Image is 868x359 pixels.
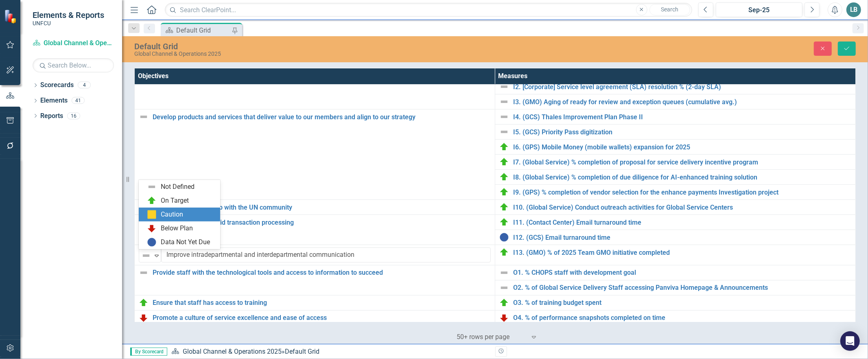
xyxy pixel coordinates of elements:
img: On Target [499,217,509,227]
a: I13. (GMO) % of 2025 Team GMO initiative completed [513,249,851,256]
button: LB [846,2,861,17]
img: Not Defined [139,268,149,278]
img: Not Defined [499,127,509,137]
img: ClearPoint Strategy [4,9,18,23]
div: 16 [67,112,80,119]
a: Develop products and services that deliver value to our members and align to our strategy [153,114,491,121]
img: Not Defined [141,251,151,260]
a: O3. % of training budget spent [513,299,851,306]
div: Open Intercom Messenger [840,331,860,351]
div: » [171,347,489,357]
img: On Target [499,172,509,182]
a: I12. (GCS) Email turnaround time [513,234,851,241]
div: Default Grid [134,42,541,51]
div: Default Grid [285,348,319,355]
img: Below Plan [147,223,157,233]
a: Global Channel & Operations 2025 [33,39,114,48]
a: I11. (Contact Center) Email turnaround time [513,219,851,226]
img: Not Defined [139,112,149,122]
small: UNFCU [33,20,104,26]
a: Reports [40,112,63,121]
img: Data Not Yet Due [499,232,509,242]
span: By Scorecard [130,348,167,356]
img: Not Defined [147,182,157,192]
img: Not Defined [499,82,509,92]
a: Enable smooth and rapid transaction processing [153,219,491,226]
img: On Target [499,187,509,197]
a: Provide staff with the technological tools and access to information to succeed [153,269,491,276]
a: I2. [Corporate] Service level agreement (SLA) resolution % (2-day SLA) [513,83,851,91]
div: 41 [72,97,85,104]
img: Below Plan [499,313,509,323]
img: On Target [147,196,157,206]
a: O2. % of Global Service Delivery Staff accessing Panviva Homepage & Announcements [513,284,851,291]
div: Default Grid [176,25,230,35]
input: Name [161,247,491,263]
a: Ensure that staff has access to training [153,299,491,306]
a: Global Channel & Operations 2025 [183,348,282,355]
button: Search [649,4,690,15]
a: I9. (GPS) % completion of vendor selection for the enhance payments Investigation project [513,189,851,196]
img: Not Defined [499,283,509,293]
input: Search ClearPoint... [165,3,692,17]
img: Not Defined [499,268,509,278]
a: O4. % of performance snapshots completed on time [513,314,851,322]
span: Elements & Reports [33,10,104,20]
a: I3. (GMO) Aging of ready for review and exception queues (cumulative avg.) [513,99,851,106]
img: Caution [147,210,157,219]
img: Not Defined [499,112,509,122]
img: On Target [139,298,149,308]
a: I10. (Global Service) Conduct outreach activities for Global Service Centers [513,204,851,211]
img: Below Plan [139,313,149,323]
a: O1. % CHOPS staff with development goal [513,269,851,276]
a: I6. (GPS) Mobile Money (mobile wallets) expansion for 2025 [513,144,851,151]
img: On Target [499,247,509,257]
img: On Target [499,157,509,167]
img: Not Defined [499,97,509,107]
div: Below Plan [161,224,193,233]
div: Global Channel & Operations 2025 [134,51,541,57]
div: Sep-25 [719,5,800,15]
div: On Target [161,196,189,206]
img: On Target [499,202,509,212]
span: Search [661,6,678,13]
a: Promote a culture of service excellence and ease of access [153,314,491,322]
img: Data Not Yet Due [147,237,157,247]
div: Caution [161,210,183,219]
img: On Target [499,142,509,152]
a: I7. (Global Service) % completion of proposal for service delivery incentive program [513,159,851,166]
a: I5. (GCS) Priority Pass digitization [513,129,851,136]
div: Not Defined [161,182,195,192]
button: Sep-25 [716,2,802,17]
div: 4 [78,82,91,89]
img: On Target [499,298,509,308]
div: Data Not Yet Due [161,238,210,247]
input: Search Below... [33,58,114,72]
a: I4. (GCS) Thales Improvement Plan Phase II [513,114,851,121]
a: Scorecards [40,81,74,90]
a: Deepen our relationship with the UN community [153,204,491,211]
a: Elements [40,96,68,105]
a: I8. (Global Service) % completion of due diligence for AI-enhanced training solution [513,174,851,181]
